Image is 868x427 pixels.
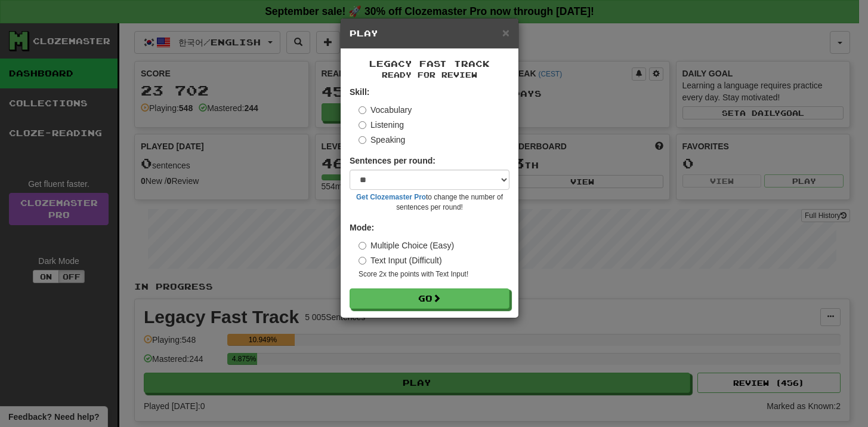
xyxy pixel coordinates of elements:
small: Score 2x the points with Text Input ! [359,269,509,279]
label: Listening [359,119,404,131]
strong: Mode: [350,223,374,232]
input: Multiple Choice (Easy) [359,242,366,250]
button: Go [350,288,509,309]
label: Text Input (Difficult) [359,254,442,266]
label: Sentences per round: [350,155,435,167]
small: Ready for Review [350,70,509,80]
label: Speaking [359,134,405,146]
small: to change the number of sentences per round! [350,192,509,213]
input: Speaking [359,136,366,144]
label: Vocabulary [359,104,412,116]
input: Listening [359,121,366,129]
h5: Play [350,27,509,39]
strong: Skill: [350,87,369,97]
span: × [502,26,509,39]
input: Text Input (Difficult) [359,257,366,265]
a: Get Clozemaster Pro [356,193,426,201]
span: Legacy Fast Track [369,59,490,69]
input: Vocabulary [359,106,366,114]
button: Close [502,26,509,39]
label: Multiple Choice (Easy) [359,239,454,251]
